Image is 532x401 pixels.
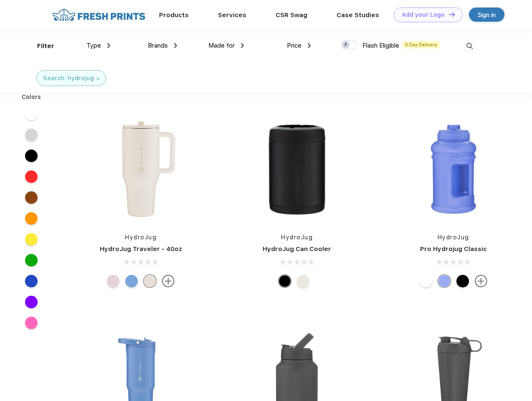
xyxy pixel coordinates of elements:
img: DT [449,12,455,17]
img: dropdown.png [107,43,110,48]
img: func=resize&h=266 [398,114,509,225]
span: Made for [208,42,235,49]
img: dropdown.png [174,43,177,48]
div: Cream [144,275,156,287]
img: filter_cancel.svg [96,77,99,80]
img: dropdown.png [241,43,244,48]
a: Products [159,11,189,19]
a: HydroJug [125,234,157,241]
img: func=resize&h=266 [85,114,196,225]
img: more.svg [475,275,487,287]
a: Sign in [469,8,504,22]
img: func=resize&h=266 [241,114,352,225]
a: HydroJug [281,234,313,241]
a: HydroJug [438,234,469,241]
a: HydroJug Traveler - 40oz [100,245,182,253]
img: desktop_search.svg [463,39,476,53]
div: Filter [37,41,54,51]
span: Brands [148,42,168,49]
img: more.svg [162,275,175,287]
span: Type [86,42,101,49]
div: Cream [297,275,309,287]
div: Sign in [478,10,496,20]
div: Hyper Blue [438,275,451,287]
div: Pink Sand [107,275,119,287]
a: HydroJug Can Cooler [263,245,331,253]
div: Black [456,275,469,287]
div: Search: hydrojug [43,74,94,83]
div: Black [279,275,291,287]
span: 5 Day Delivery [403,41,440,48]
div: White [420,275,432,287]
img: fo%20logo%202.webp [50,8,148,22]
span: Flash Eligible [362,42,399,49]
span: Price [287,42,301,49]
div: Riptide [125,275,138,287]
div: Colors [15,93,48,102]
div: Add your Logo [402,11,445,18]
img: dropdown.png [308,43,311,48]
a: Pro Hydrojug Classic [420,245,487,253]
